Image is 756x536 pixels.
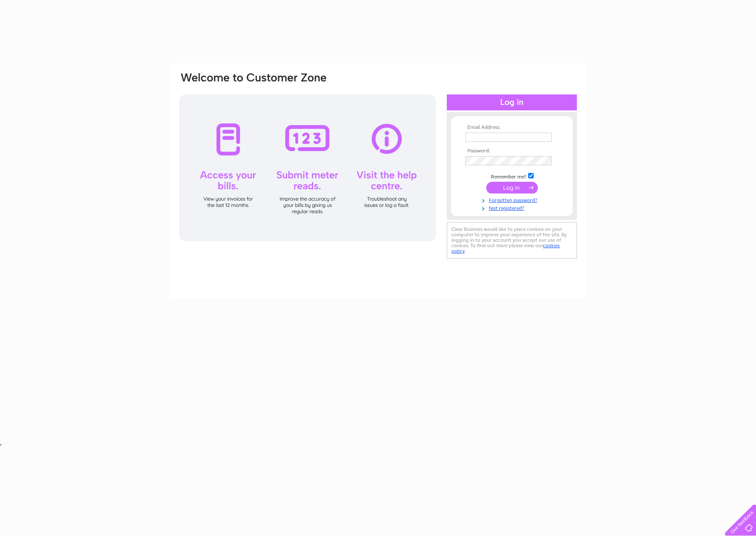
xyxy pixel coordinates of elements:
input: Submit [486,182,538,193]
th: Email Address: [463,125,560,131]
a: cookies policy [451,243,560,254]
a: Forgotten password? [465,196,560,204]
td: Remember me? [463,172,560,180]
a: Not registered? [465,204,560,212]
div: Clear Business would like to place cookies on your computer to improve your experience of the sit... [447,222,577,259]
th: Password: [463,148,560,154]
